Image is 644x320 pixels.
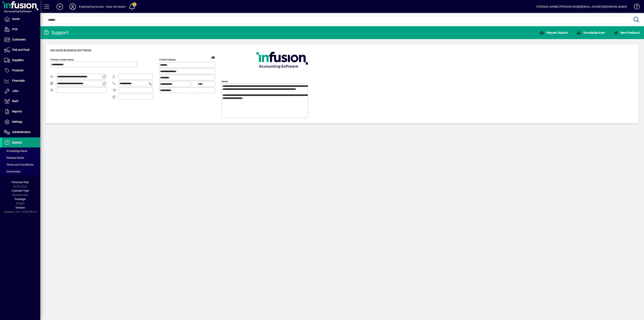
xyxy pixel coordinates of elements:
span: Downloads [4,170,21,173]
button: Add [53,3,66,10]
span: Customers [12,38,26,41]
a: Knowledge Base [631,1,639,14]
a: Administration [2,127,40,137]
span: Financial Year [11,181,29,184]
span: Settings [12,120,22,123]
span: Terms and Conditions [4,163,34,166]
a: Suppliers [2,55,40,65]
span: Send Feedback [613,31,640,34]
a: Knowledge Base [572,29,609,36]
a: Staff [2,96,40,106]
a: Pick and Pack [2,45,40,55]
span: Reports [12,110,22,113]
div: Support [43,29,69,36]
span: Products [12,69,24,72]
span: Package [15,197,26,201]
a: Jobs [2,86,40,96]
a: Customers [2,35,40,45]
span: Knowledge Base [4,149,27,153]
a: Home [2,14,40,24]
mat-label: Primary Contact Name [51,58,74,61]
span: Pick and Pack [12,48,30,51]
span: Financials [12,79,25,82]
a: Products [2,65,40,76]
div: [PERSON_NAME] [PERSON_NAME][EMAIL_ADDRESS][DOMAIN_NAME] [537,3,627,10]
span: Suppliers [12,58,24,62]
span: Release Notes [4,156,24,159]
a: Release Notes [2,154,40,161]
span: Request Support [539,31,568,34]
a: View on map [210,54,216,60]
span: Jobs [12,89,18,92]
span: Administration [12,130,31,134]
a: Reports [2,107,40,117]
a: Settings [2,117,40,127]
a: Terms and Conditions [2,161,40,168]
button: Profile [66,3,79,10]
span: Home [12,17,20,21]
a: Downloads [2,168,40,175]
span: Version [15,206,25,209]
span: Staff [12,100,18,103]
span: POS [12,28,18,31]
span: Licensee Type [11,189,29,192]
span: Support [12,141,22,144]
button: Send Feedback [612,29,641,36]
div: Engineering Access - does not expire [79,3,125,10]
button: Knowledge Base [575,29,606,36]
mat-label: Notes [222,80,228,83]
span: Infusion Business Software [50,49,92,52]
a: Financials [2,76,40,86]
span: Knowledge Base [576,31,605,34]
a: POS [2,24,40,34]
a: Knowledge Base [2,148,40,154]
button: Request Support [538,29,569,36]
